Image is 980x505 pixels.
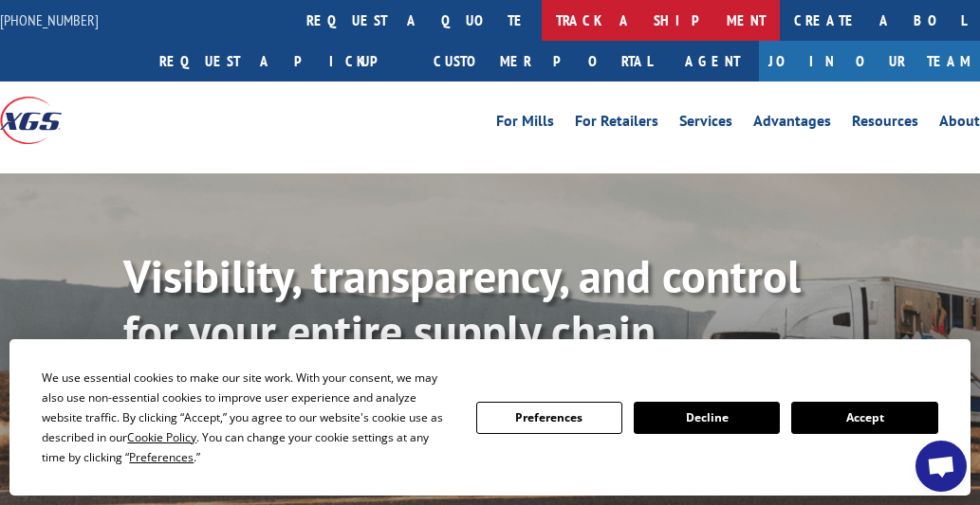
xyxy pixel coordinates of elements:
a: For Retailers [575,114,658,135]
button: Accept [791,402,937,434]
div: Open chat [915,441,967,492]
a: Services [679,114,732,135]
div: Cookie Consent Prompt [9,339,971,496]
a: Join Our Team [759,41,980,81]
a: For Mills [496,114,554,135]
div: We use essential cookies to make our site work. With your consent, we may also use non-essential ... [42,368,453,467]
a: Customer Portal [419,41,666,81]
button: Decline [634,402,780,434]
a: Advantages [753,114,831,135]
span: Cookie Policy [127,429,196,445]
a: About [939,114,980,135]
b: Visibility, transparency, and control for your entire supply chain. [123,246,801,360]
button: Preferences [476,402,622,434]
a: Request a pickup [145,41,419,81]
a: Agent [666,41,759,81]
a: Resources [852,114,918,135]
span: Preferences [129,449,194,465]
